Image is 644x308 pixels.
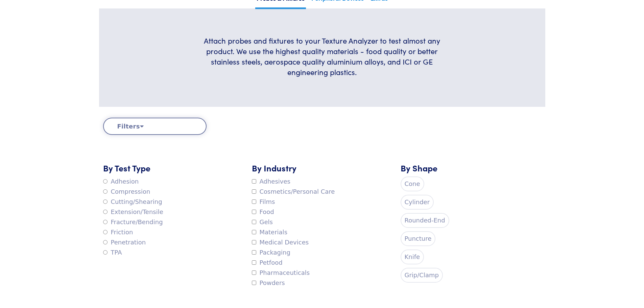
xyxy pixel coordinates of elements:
label: Penetration [103,237,146,247]
label: Rounded-End [401,213,449,228]
label: Powders [252,278,285,288]
input: TPA [103,250,108,255]
label: Food [252,207,274,217]
label: Knife [401,250,424,264]
input: Gels [252,220,256,224]
label: Grip/Clamp [401,268,443,283]
label: Films [252,197,275,207]
label: Adhesives [252,176,290,187]
input: Films [252,199,256,204]
label: Cone [401,176,424,191]
input: Powders [252,281,256,285]
input: Cutting/Shearing [103,199,108,204]
label: Materials [252,227,288,237]
h6: Attach probes and fixtures to your Texture Analyzer to test almost any product. We use the highes... [195,35,449,77]
label: Packaging [252,247,290,258]
input: Materials [252,230,256,234]
label: Pharmaceuticals [252,268,310,278]
h5: By Shape [401,162,541,174]
label: Cylinder [401,195,434,210]
button: Filters [103,118,207,135]
input: Packaging [252,250,256,255]
input: Friction [103,230,108,234]
input: Cosmetics/Personal Care [252,189,256,194]
input: Pharmaceuticals [252,270,256,275]
input: Extension/Tensile [103,210,108,214]
label: Compression [103,187,150,197]
h5: By Test Type [103,162,244,174]
input: Penetration [103,240,108,244]
label: Fracture/Bending [103,217,163,227]
label: Gels [252,217,273,227]
label: Cosmetics/Personal Care [252,187,335,197]
input: Adhesives [252,179,256,184]
label: Cutting/Shearing [103,197,162,207]
label: Puncture [401,231,436,246]
label: Extension/Tensile [103,207,163,217]
label: Friction [103,227,133,237]
label: Adhesion [103,176,139,187]
input: Fracture/Bending [103,220,108,224]
input: Compression [103,189,108,194]
label: Medical Devices [252,237,309,247]
input: Medical Devices [252,240,256,244]
input: Petfood [252,260,256,265]
label: TPA [103,247,122,258]
label: Petfood [252,258,283,268]
h5: By Industry [252,162,392,174]
input: Food [252,210,256,214]
input: Adhesion [103,179,108,184]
